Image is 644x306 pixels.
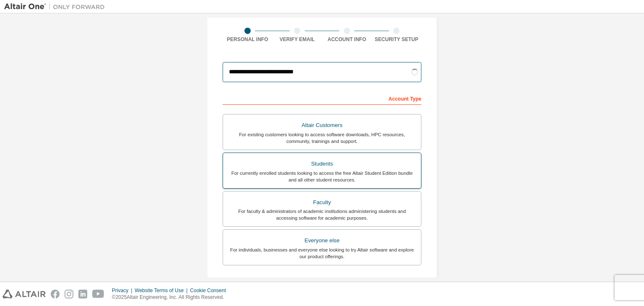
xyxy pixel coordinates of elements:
div: Account Info [322,36,372,43]
div: Cookie Consent [190,287,231,294]
div: Students [228,158,416,170]
div: Account Type [223,91,421,105]
img: facebook.svg [51,290,60,298]
div: Altair Customers [228,119,416,131]
div: Verify Email [273,36,322,43]
div: Personal Info [223,36,273,43]
img: altair_logo.svg [3,290,46,298]
div: Website Terms of Use [135,287,190,294]
div: Faculty [228,197,416,208]
div: For faculty & administrators of academic institutions administering students and accessing softwa... [228,208,416,221]
p: © 2025 Altair Engineering, Inc. All Rights Reserved. [112,294,231,301]
div: For existing customers looking to access software downloads, HPC resources, community, trainings ... [228,131,416,145]
img: instagram.svg [65,290,73,298]
img: Altair One [4,3,109,11]
div: For currently enrolled students looking to access the free Altair Student Edition bundle and all ... [228,170,416,183]
div: Everyone else [228,235,416,246]
img: linkedin.svg [78,290,87,298]
div: For individuals, businesses and everyone else looking to try Altair software and explore our prod... [228,246,416,260]
div: Privacy [112,287,135,294]
div: Security Setup [372,36,422,43]
img: youtube.svg [92,290,104,298]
